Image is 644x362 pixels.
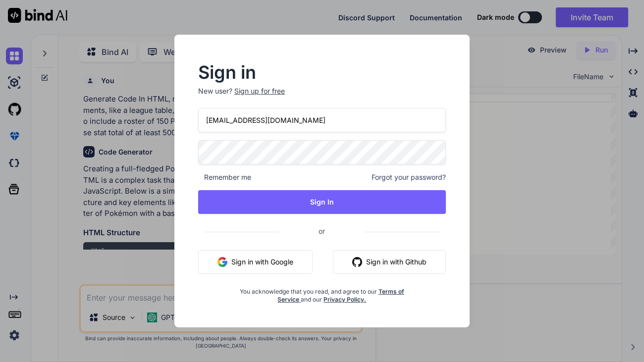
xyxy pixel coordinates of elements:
input: Login or Email [198,108,446,132]
button: Sign in with Github [333,250,446,274]
span: Remember me [198,172,251,182]
button: Sign In [198,190,446,214]
img: google [217,257,227,267]
a: Privacy Policy. [323,296,366,303]
a: Terms of Service [277,288,404,303]
span: Forgot your password? [372,172,446,182]
img: github [352,257,362,267]
div: Sign up for free [234,86,285,96]
p: New user? [198,86,446,108]
div: You acknowledge that you read, and agree to our and our [239,282,404,304]
button: Sign in with Google [198,250,313,274]
h2: Sign in [198,64,446,80]
span: or [279,219,365,243]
